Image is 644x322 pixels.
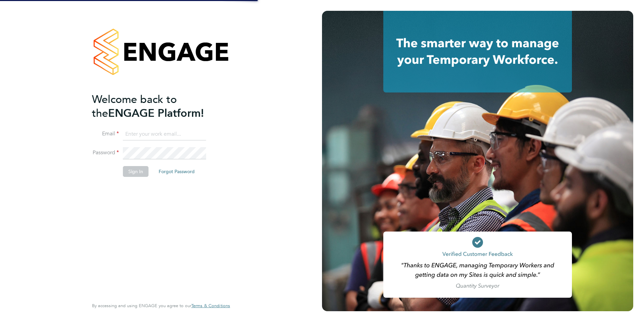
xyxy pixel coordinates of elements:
button: Forgot Password [153,166,200,177]
h2: ENGAGE Platform! [92,92,223,120]
input: Enter your work email... [123,128,206,140]
span: By accessing and using ENGAGE you agree to our [92,303,230,308]
label: Password [92,149,119,156]
span: Welcome back to the [92,93,177,120]
span: Terms & Conditions [191,303,230,308]
button: Sign In [123,166,149,177]
a: Terms & Conditions [191,303,230,308]
label: Email [92,130,119,137]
